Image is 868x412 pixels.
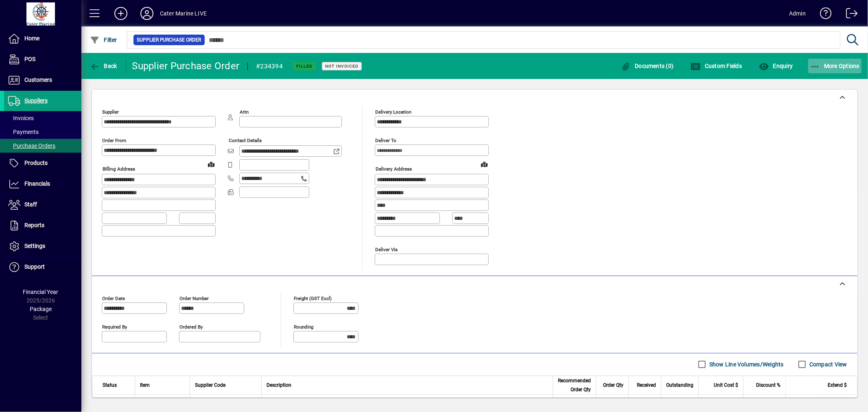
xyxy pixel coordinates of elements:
mat-label: Required by [102,324,127,329]
a: Products [4,153,81,173]
a: Support [4,257,81,277]
button: Enquiry [757,59,795,73]
span: Supplier Code [195,381,225,390]
mat-label: Order date [102,295,125,301]
mat-label: Freight (GST excl) [294,295,332,301]
mat-label: Supplier [102,109,119,115]
a: Purchase Orders [4,139,81,153]
span: Extend $ [828,381,847,390]
span: Filled [296,64,313,69]
span: Filter [90,37,117,43]
span: Status [103,381,117,390]
span: Unit Cost $ [714,381,738,390]
span: Discount % [756,381,781,390]
span: Order Qty [603,381,623,390]
td: 2.0000 [628,394,661,411]
span: Support [24,263,45,270]
span: Purchase Orders [8,142,55,149]
span: Suppliers [24,97,48,104]
a: Financials [4,174,81,194]
span: Settings [24,243,45,249]
mat-label: Rounding [294,324,313,329]
a: Home [4,28,81,49]
span: Documents (0) [621,63,674,69]
span: Outstanding [666,381,693,390]
span: Reports [24,222,44,228]
button: More Options [808,59,862,73]
span: Supplier Purchase Order [137,36,201,44]
mat-label: Order number [179,295,209,301]
span: Customers [24,77,52,83]
td: 69.0000 [698,394,743,411]
span: Enquiry [759,63,793,69]
span: Payments [8,129,39,135]
td: 138.00 [785,394,857,411]
a: Settings [4,236,81,256]
app-page-header-button: Back [81,59,126,73]
a: Knowledge Base [814,2,832,28]
span: Item [140,381,150,390]
mat-label: Deliver To [375,138,396,143]
span: Products [24,160,48,166]
label: Show Line Volumes/Weights [708,360,784,368]
button: Documents (0) [619,59,676,73]
a: View on map [478,158,491,171]
span: Staff [24,201,37,208]
mat-label: Attn [240,109,249,115]
span: More Options [810,63,860,69]
span: Not Invoiced [325,64,359,69]
a: Logout [840,2,858,28]
mat-label: Order from [102,138,126,143]
div: Supplier Purchase Order [132,59,240,72]
mat-label: Ordered by [179,324,203,329]
a: POS [4,49,81,70]
span: Package [30,306,52,312]
a: Staff [4,195,81,215]
span: POS [24,56,35,62]
a: View on map [205,158,218,171]
td: 2.0000 [553,394,596,411]
button: Back [88,59,119,73]
div: #234394 [256,60,283,73]
a: Customers [4,70,81,90]
td: 0.00 [743,394,785,411]
span: Description [267,381,291,390]
a: Invoices [4,111,81,125]
span: Financial Year [23,289,59,295]
button: Filter [88,33,119,47]
span: Received [637,381,656,390]
span: Back [90,63,117,69]
span: Invoices [8,115,34,121]
span: Financials [24,180,50,187]
div: Admin [789,7,806,20]
td: 2.0000 [596,394,628,411]
a: Payments [4,125,81,139]
span: Custom Fields [691,63,742,69]
div: Cater Marine LIVE [160,7,207,20]
td: 0.0000 [661,394,698,411]
mat-label: Delivery Location [375,109,411,115]
a: Reports [4,215,81,236]
td: P.GCO1.65 [190,394,261,411]
mat-label: Deliver via [375,246,398,252]
button: Profile [134,6,160,21]
span: Recommended Order Qty [558,376,591,394]
span: Home [24,35,39,42]
label: Compact View [808,360,847,368]
button: Custom Fields [689,59,744,73]
button: Add [108,6,134,21]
